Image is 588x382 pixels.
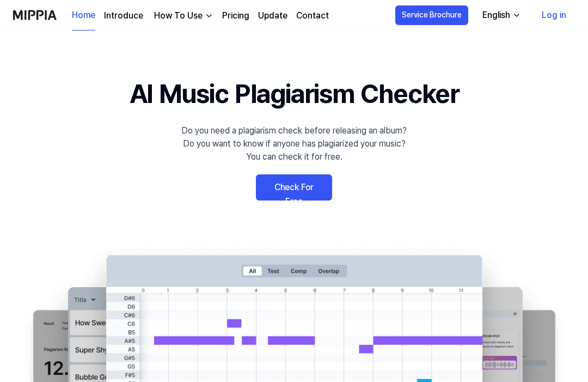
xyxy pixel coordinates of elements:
div: English [480,9,512,22]
div: How To Use [152,9,205,22]
a: Home [72,1,95,31]
a: Introduce [104,9,143,22]
a: Pricing [222,9,249,22]
button: English [474,4,528,26]
button: How To Use [152,9,213,22]
a: Update [258,9,287,22]
a: Check For Free [256,174,332,201]
img: down [205,11,213,20]
h1: AI Music Plagiarism Checker [130,74,459,113]
button: Service Brochure [395,5,468,25]
div: Do you need a plagiarism check before releasing an album? Do you want to know if anyone has plagi... [181,124,407,163]
a: Contact [296,9,329,22]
